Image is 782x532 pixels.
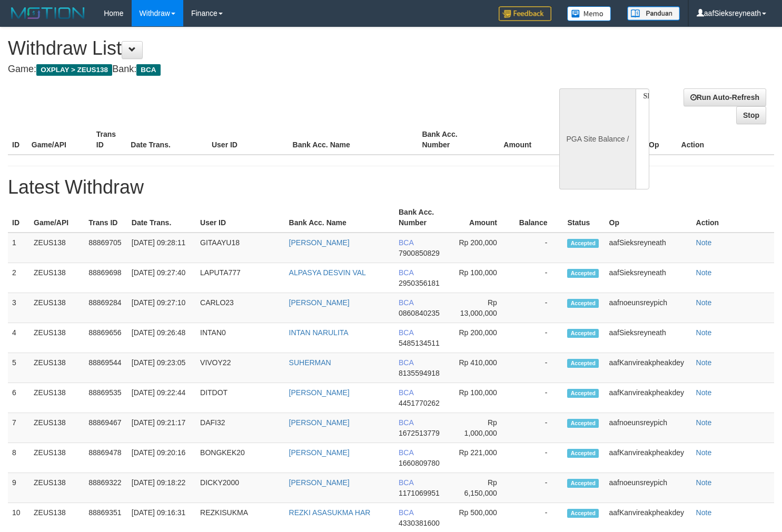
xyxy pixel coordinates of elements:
span: Accepted [567,479,599,488]
span: 4330381600 [399,519,440,527]
th: Trans ID [92,125,127,155]
td: [DATE] 09:27:10 [127,293,196,323]
td: [DATE] 09:20:16 [127,443,196,473]
td: 5 [8,353,29,383]
a: [PERSON_NAME] [289,418,350,427]
td: 6 [8,383,29,413]
a: [PERSON_NAME] [289,298,350,307]
td: Rp 13,000,000 [449,293,513,323]
th: User ID [196,203,285,233]
td: DAFI32 [196,413,285,443]
td: ZEUS138 [29,443,84,473]
td: LAPUTA777 [196,263,285,293]
td: ZEUS138 [29,473,84,503]
td: [DATE] 09:26:48 [127,323,196,353]
span: BCA [136,64,160,76]
th: Op [645,125,677,155]
td: [DATE] 09:21:17 [127,413,196,443]
td: 8 [8,443,29,473]
td: aafnoeunsreypich [605,293,692,323]
th: Bank Acc. Name [289,125,418,155]
span: 2950356181 [399,279,440,287]
img: Button%20Memo.svg [567,6,611,21]
a: [PERSON_NAME] [289,448,350,457]
td: BONGKEK20 [196,443,285,473]
span: BCA [399,268,413,277]
a: Note [696,328,712,337]
span: BCA [399,298,413,307]
a: [PERSON_NAME] [289,478,350,487]
td: Rp 100,000 [449,383,513,413]
td: CARLO23 [196,293,285,323]
span: 7900850829 [399,249,440,257]
th: Status [563,203,605,233]
td: 88869467 [84,413,127,443]
th: ID [8,125,27,155]
span: 4451770262 [399,399,440,407]
a: Run Auto-Refresh [684,88,766,106]
th: Game/API [27,125,92,155]
span: Accepted [567,329,599,338]
td: [DATE] 09:18:22 [127,473,196,503]
td: 88869656 [84,323,127,353]
td: 2 [8,263,29,293]
span: Accepted [567,509,599,518]
td: 88869535 [84,383,127,413]
h4: Game: Bank: [8,64,511,75]
td: 4 [8,323,29,353]
img: Feedback.jpg [499,6,551,21]
td: Rp 200,000 [449,323,513,353]
th: User ID [207,125,289,155]
span: BCA [399,388,413,397]
td: ZEUS138 [29,263,84,293]
td: ZEUS138 [29,233,84,263]
td: 7 [8,413,29,443]
span: Accepted [567,389,599,398]
td: INTAN0 [196,323,285,353]
th: Action [677,125,774,155]
td: GITAAYU18 [196,233,285,263]
div: PGA Site Balance / [559,88,635,189]
h1: Withdraw List [8,38,511,59]
td: - [513,353,563,383]
th: Date Trans. [126,125,207,155]
a: Note [696,388,712,397]
th: Amount [449,203,513,233]
a: REZKI ASASUKMA HAR [289,508,371,517]
a: Note [696,268,712,277]
th: Action [692,203,774,233]
span: 1171069951 [399,489,440,497]
img: MOTION_logo.png [8,5,88,21]
span: 1672513779 [399,429,440,437]
td: Rp 221,000 [449,443,513,473]
td: ZEUS138 [29,323,84,353]
th: Trans ID [84,203,127,233]
td: Rp 410,000 [449,353,513,383]
td: 88869478 [84,443,127,473]
img: panduan.png [627,6,680,21]
span: Accepted [567,269,599,278]
td: 9 [8,473,29,503]
a: Note [696,508,712,517]
span: BCA [399,328,413,337]
td: - [513,263,563,293]
td: 1 [8,233,29,263]
th: Op [605,203,692,233]
a: Note [696,448,712,457]
span: OXPLAY > ZEUS138 [36,64,112,76]
th: Bank Acc. Number [394,203,449,233]
span: BCA [399,238,413,247]
td: aafnoeunsreypich [605,413,692,443]
td: [DATE] 09:23:05 [127,353,196,383]
td: ZEUS138 [29,383,84,413]
td: aafKanvireakpheakdey [605,383,692,413]
span: BCA [399,508,413,517]
a: SUHERMAN [289,358,331,367]
td: aafnoeunsreypich [605,473,692,503]
span: BCA [399,448,413,457]
td: 88869698 [84,263,127,293]
td: ZEUS138 [29,413,84,443]
td: Rp 1,000,000 [449,413,513,443]
a: Note [696,238,712,247]
td: - [513,413,563,443]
